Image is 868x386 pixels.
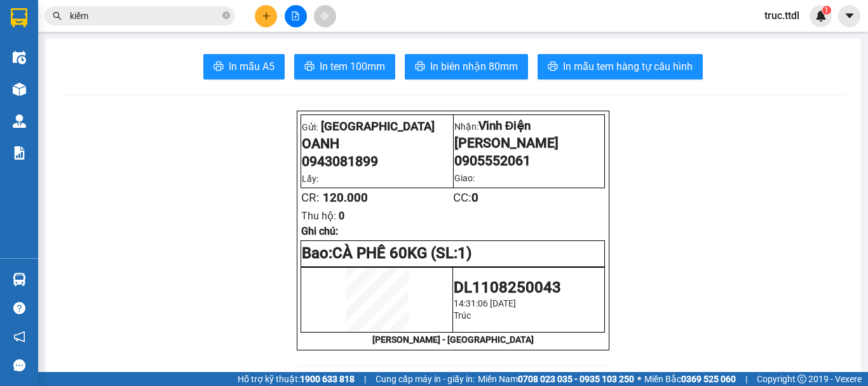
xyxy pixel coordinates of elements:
img: warehouse-icon [13,114,26,128]
img: icon-new-feature [815,10,827,22]
span: CR: [301,191,320,205]
span: Cung cấp máy in - giấy in: [376,372,475,386]
span: 0943081899 [302,153,378,169]
button: aim [314,5,336,27]
span: In mẫu A5 [229,59,275,74]
span: Ghi chú: [301,225,338,237]
span: Thu hộ: [301,210,336,222]
span: printer [304,61,315,73]
button: printerIn mẫu tem hàng tự cấu hình [538,54,703,79]
button: file-add [285,5,307,27]
p: Gửi: [302,118,452,134]
img: logo-vxr [11,8,27,27]
img: warehouse-icon [13,273,26,286]
strong: [PERSON_NAME] - [GEOGRAPHIC_DATA] [372,334,534,345]
button: plus [255,5,277,27]
span: Miền Nam [478,372,634,386]
span: caret-down [844,10,855,22]
span: | [364,372,366,386]
strong: 1900 633 818 [300,374,355,384]
span: file-add [291,11,300,20]
span: ⚪️ [637,376,641,382]
button: caret-down [838,5,860,27]
span: question-circle [13,302,25,314]
span: 14:31:06 [DATE] [454,298,516,308]
strong: 0369 525 060 [681,374,736,384]
span: copyright [797,375,806,383]
span: OANH [302,135,339,151]
span: DL1108250043 [454,279,561,296]
span: [PERSON_NAME] [454,135,559,151]
span: truc.ttdl [754,8,810,24]
input: Tìm tên, số ĐT hoặc mã đơn [70,9,220,23]
span: [GEOGRAPHIC_DATA] [321,120,435,134]
span: Hỗ trợ kỹ thuật: [238,372,355,386]
span: 1 [824,6,829,15]
span: Bao: [302,244,332,262]
button: printerIn mẫu A5 [203,54,285,79]
span: printer [548,61,558,73]
span: message [13,359,25,371]
p: Nhận: [454,119,604,133]
span: In biên nhận 80mm [430,59,518,74]
img: warehouse-icon [13,51,26,64]
span: CÀ PHÊ 60KG (SL: [332,244,471,262]
span: In tem 100mm [320,59,385,74]
strong: 0708 023 035 - 0935 103 250 [518,374,634,384]
sup: 1 [822,6,831,15]
button: printerIn tem 100mm [294,54,395,79]
span: | [745,372,747,386]
span: aim [320,11,329,20]
span: Lấy: [302,174,318,184]
img: solution-icon [13,146,26,160]
span: close-circle [222,10,230,22]
span: 0905552061 [454,153,531,169]
span: CC: [453,191,478,205]
span: notification [13,331,25,343]
span: 0 [471,191,478,205]
span: Miền Bắc [644,372,736,386]
span: 1) [458,244,471,262]
span: Giao: [454,173,475,183]
span: 0 [339,210,344,222]
span: printer [415,61,425,73]
button: printerIn biên nhận 80mm [405,54,528,79]
span: plus [262,11,271,20]
span: close-circle [222,11,230,19]
span: printer [214,61,224,73]
span: Vĩnh Điện [478,119,531,133]
span: search [53,11,62,20]
span: In mẫu tem hàng tự cấu hình [563,59,693,74]
span: 120.000 [323,191,368,205]
span: Trúc [454,310,471,321]
img: warehouse-icon [13,83,26,96]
